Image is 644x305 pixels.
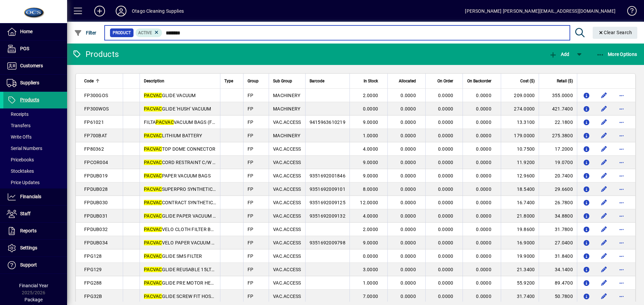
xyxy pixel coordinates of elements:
td: 34.1400 [539,263,577,276]
button: More options [616,144,627,154]
span: 0.0000 [476,173,491,178]
span: 12.0000 [360,200,378,205]
span: VAC.ACCESS [273,280,301,286]
span: FP [248,93,254,98]
span: 0.0000 [476,267,491,272]
span: FPG129 [84,267,102,272]
button: Edit [599,117,609,128]
a: Stocktakes [3,165,67,177]
td: 179.0000 [501,129,539,142]
button: More options [616,224,627,235]
button: More options [616,264,627,275]
span: 0.0000 [400,120,416,125]
span: CONTRACT SYNTHETIC BAGS [144,200,226,205]
span: 0.0000 [438,106,453,111]
span: MACHINERY [273,93,300,98]
span: VAC.ACCESS [273,240,301,245]
span: CORD RESTRAINT C/W CLIP [144,160,223,165]
span: 9351692009132 [310,213,345,219]
a: Serial Numbers [3,143,67,154]
span: VAC.ACCESS [273,227,301,232]
span: 0.0000 [400,227,416,232]
div: Group [248,77,265,85]
td: 19.0700 [539,156,577,169]
span: FP [248,227,254,232]
td: 10.7500 [501,142,539,156]
td: 19.8600 [501,223,539,236]
span: 0.0000 [438,160,453,165]
span: 9351692009798 [310,240,345,245]
span: 0.0000 [363,106,378,111]
span: 0.0000 [438,294,453,299]
em: PACVAC [144,200,162,205]
td: 13.3100 [501,116,539,129]
span: 1.0000 [363,280,378,286]
span: 0.0000 [476,93,491,98]
button: Edit [599,144,609,154]
div: [PERSON_NAME] [PERSON_NAME][EMAIL_ADDRESS][DOMAIN_NAME] [465,6,615,16]
td: 21.8000 [501,209,539,223]
span: Suppliers [20,80,39,85]
a: Write Offs [3,131,67,143]
span: FPG32B [84,294,102,299]
span: 0.0000 [476,294,491,299]
em: PACVAC [144,240,162,245]
span: Support [20,262,37,268]
span: FP [248,173,254,178]
span: 0.0000 [400,160,416,165]
span: 9351692001846 [310,173,345,178]
span: VAC.ACCESS [273,200,301,205]
span: 0.0000 [438,173,453,178]
span: FP [248,213,254,219]
span: 0.0000 [476,240,491,245]
span: 9351692009101 [310,186,345,192]
a: Settings [3,240,67,256]
span: Customers [20,63,43,68]
button: More options [616,103,627,114]
a: Support [3,257,67,274]
span: Financial Year [19,283,48,288]
span: 0.0000 [476,146,491,152]
em: PACVAC [156,120,174,125]
em: PACVAC [144,160,162,165]
button: More options [616,211,627,221]
td: 421.7400 [539,102,577,116]
span: 0.0000 [438,280,453,286]
span: 0.0000 [438,146,453,152]
span: Transfers [7,123,31,128]
span: Stocktakes [7,168,34,174]
span: VAC.ACCESS [273,160,301,165]
button: Add [547,48,571,60]
div: In Stock [354,77,384,85]
span: 9.0000 [363,173,378,178]
span: 0.0000 [400,253,416,259]
span: 9.0000 [363,240,378,245]
span: FPDUB031 [84,213,108,219]
em: PACVAC [144,227,162,232]
span: Barcode [310,77,324,85]
td: 34.8800 [539,209,577,223]
em: PACVAC [144,133,162,138]
span: 0.0000 [476,253,491,259]
span: More Options [596,52,637,57]
a: Financials [3,188,67,205]
span: 0.0000 [476,120,491,125]
span: Package [24,297,43,302]
td: 55.9200 [501,276,539,290]
span: 0.0000 [400,267,416,272]
span: 0.0000 [438,253,453,259]
span: Price Updates [7,180,40,185]
span: 0.0000 [400,93,416,98]
a: Customers [3,58,67,74]
a: Knowledge Base [622,1,636,23]
span: FP300WOS [84,106,109,111]
span: MACHINERY [273,133,300,138]
button: More options [616,278,627,288]
button: Edit [599,237,609,248]
span: TOP DOME CONNECTOR [144,146,215,152]
span: FP700BAT [84,133,107,138]
em: PACVAC [144,280,162,286]
span: FP [248,106,254,111]
button: Edit [599,251,609,261]
span: 0.0000 [400,213,416,219]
